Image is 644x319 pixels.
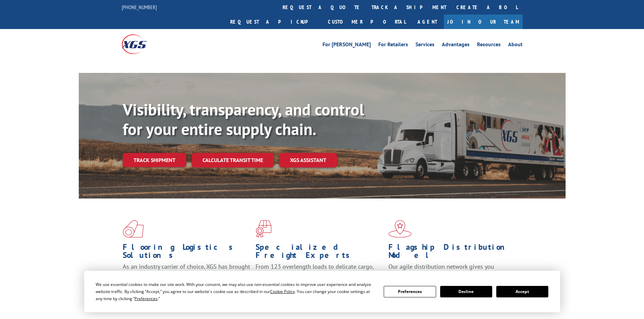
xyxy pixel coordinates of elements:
div: Cookie Consent Prompt [84,271,560,312]
span: Our agile distribution network gives you nationwide inventory management on demand. [388,263,513,278]
p: From 123 overlength loads to delicate cargo, our experienced staff knows the best way to move you... [256,263,383,293]
a: Advantages [442,42,470,49]
a: Services [415,42,434,49]
a: Join Our Team [444,15,523,29]
div: We use essential cookies to make our site work. With your consent, we may also use non-essential ... [96,281,376,302]
a: [PHONE_NUMBER] [122,4,157,10]
a: Calculate transit time [192,153,274,167]
span: As an industry carrier of choice, XGS has brought innovation and dedication to flooring logistics... [123,263,250,287]
button: Preferences [384,286,436,297]
b: Visibility, transparency, and control for your entire supply chain. [123,99,364,139]
span: Cookie Policy [270,289,295,294]
a: Track shipment [123,153,186,167]
span: Preferences [135,296,158,301]
a: Resources [477,42,501,49]
img: xgs-icon-focused-on-flooring-red [256,220,271,238]
a: XGS ASSISTANT [279,153,337,167]
a: For [PERSON_NAME] [323,42,371,49]
a: About [508,42,523,49]
a: For Retailers [378,42,408,49]
a: Customer Portal [323,15,411,29]
h1: Specialized Freight Experts [256,243,383,263]
h1: Flagship Distribution Model [388,243,516,263]
img: xgs-icon-flagship-distribution-model-red [388,220,412,238]
a: Request a pickup [225,15,323,29]
img: xgs-icon-total-supply-chain-intelligence-red [123,220,144,238]
a: Agent [411,15,444,29]
button: Decline [440,286,492,297]
h1: Flooring Logistics Solutions [123,243,251,263]
button: Accept [496,286,548,297]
